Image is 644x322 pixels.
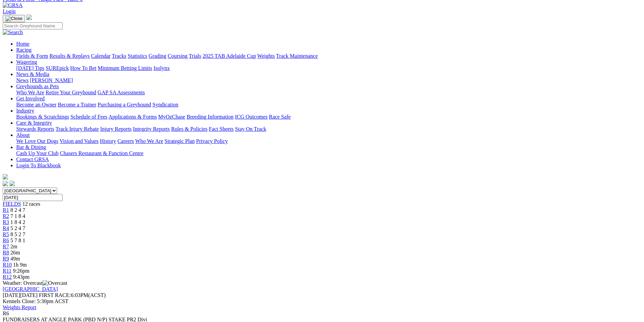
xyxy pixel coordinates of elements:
a: Rules & Policies [171,126,208,132]
span: [DATE] [3,292,38,298]
div: Industry [16,114,641,120]
a: Careers [117,138,134,144]
span: 9:26pm [13,268,29,274]
a: R2 [3,213,9,219]
span: 49m [10,256,20,262]
img: Close [5,16,22,21]
div: Get Involved [16,102,641,108]
a: Track Injury Rebate [55,126,99,132]
a: Chasers Restaurant & Function Centre [60,150,143,156]
span: 8 5 2 7 [10,231,25,237]
img: Search [3,29,23,35]
a: Calendar [91,53,111,59]
a: Login [3,8,16,14]
div: Racing [16,53,641,59]
div: Care & Integrity [16,126,641,132]
a: Stay On Track [235,126,266,132]
a: Racing [16,47,31,53]
a: Get Involved [16,96,45,101]
a: Weights [257,53,275,59]
a: Industry [16,108,34,114]
a: R11 [3,268,11,274]
a: Login To Blackbook [16,163,61,168]
a: [GEOGRAPHIC_DATA] [3,286,58,292]
a: Greyhounds as Pets [16,83,59,89]
a: R5 [3,231,9,237]
a: Statistics [128,53,147,59]
a: Isolynx [153,65,170,71]
a: Race Safe [269,114,290,120]
span: FIRST RACE: [39,292,71,298]
a: Strategic Plan [165,138,195,144]
input: Select date [3,194,63,201]
div: Bar & Dining [16,150,641,156]
span: 26m [10,250,20,255]
a: Bar & Dining [16,144,46,150]
a: Privacy Policy [196,138,228,144]
a: Fact Sheets [209,126,234,132]
a: Purchasing a Greyhound [98,102,151,107]
span: 1h 9m [13,262,27,268]
a: Bookings & Scratchings [16,114,69,120]
a: Care & Integrity [16,120,52,126]
a: R10 [3,262,12,268]
span: [DATE] [3,292,20,298]
img: logo-grsa-white.png [26,15,32,20]
a: R4 [3,225,9,231]
img: GRSA [3,2,23,8]
a: R6 [3,238,9,243]
a: R9 [3,256,9,262]
a: 2025 TAB Adelaide Cup [202,53,256,59]
span: 2m [10,244,17,249]
a: About [16,132,30,138]
a: R3 [3,219,9,225]
a: Breeding Information [187,114,234,120]
img: twitter.svg [9,181,15,186]
span: Weather: Overcast [3,280,67,286]
a: Who We Are [135,138,163,144]
div: Wagering [16,65,641,71]
a: Trials [189,53,201,59]
a: R7 [3,244,9,249]
a: We Love Our Dogs [16,138,58,144]
a: FIELDS [3,201,21,207]
div: Greyhounds as Pets [16,90,641,96]
span: 5 7 8 1 [10,238,25,243]
span: R1 [3,207,9,213]
span: 6:03PM(ACST) [39,292,106,298]
div: About [16,138,641,144]
a: Minimum Betting Limits [98,65,152,71]
span: 7 1 8 4 [10,213,25,219]
a: Track Maintenance [276,53,318,59]
span: R6 [3,311,9,316]
a: [PERSON_NAME] [30,77,73,83]
div: Kennels Close: 5:30pm ACST [3,298,641,304]
a: History [100,138,116,144]
a: Results & Replays [49,53,90,59]
a: Become a Trainer [58,102,96,107]
a: Wagering [16,59,37,65]
a: Who We Are [16,90,44,95]
span: 8 2 4 7 [10,207,25,213]
a: R12 [3,274,12,280]
a: How To Bet [70,65,97,71]
a: Applications & Forms [109,114,157,120]
div: News & Media [16,77,641,83]
a: Become an Owner [16,102,56,107]
a: Vision and Values [59,138,98,144]
img: Overcast [43,280,67,286]
img: facebook.svg [3,181,8,186]
a: ICG Outcomes [235,114,267,120]
a: Syndication [152,102,178,107]
img: logo-grsa-white.png [3,174,8,179]
a: Coursing [168,53,188,59]
span: R8 [3,250,9,255]
a: Tracks [112,53,126,59]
